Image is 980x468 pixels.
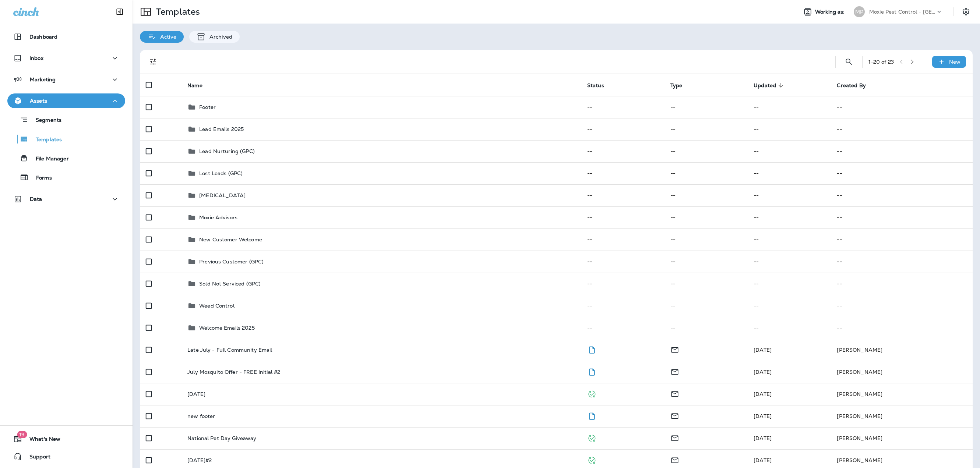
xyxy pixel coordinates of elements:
[831,427,973,449] td: [PERSON_NAME]
[949,59,960,65] p: New
[581,162,665,184] td: --
[748,206,831,228] td: --
[754,391,772,397] span: Taylor K
[7,432,125,446] button: 19What's New
[187,347,272,353] p: Late July - Full Community Email
[109,4,130,19] button: Collapse Sidebar
[665,251,748,273] td: --
[581,118,665,140] td: --
[815,9,846,15] span: Working as:
[754,82,776,89] span: Updated
[581,273,665,295] td: --
[199,192,246,198] p: [MEDICAL_DATA]
[22,436,60,445] span: What's New
[7,150,125,166] button: File Manager
[748,251,831,273] td: --
[581,228,665,251] td: --
[30,77,56,82] p: Marketing
[146,54,161,69] button: Filters
[665,206,748,228] td: --
[665,184,748,206] td: --
[831,339,973,361] td: [PERSON_NAME]
[28,156,69,163] p: File Manager
[187,82,202,89] span: Name
[665,228,748,251] td: --
[587,412,596,419] span: Draft
[199,325,255,331] p: Welcome Emails 2025
[187,457,212,463] p: [DATE]#2
[831,206,973,228] td: --
[199,303,235,309] p: Weed Control
[30,196,42,202] p: Data
[754,369,772,375] span: Taylor K
[665,273,748,295] td: --
[748,140,831,162] td: --
[831,405,973,427] td: [PERSON_NAME]
[754,413,772,419] span: Taylor K
[831,383,973,405] td: [PERSON_NAME]
[837,82,866,89] span: Created By
[831,317,973,339] td: --
[7,51,125,65] button: Inbox
[199,259,264,265] p: Previous Customer (GPC)
[670,82,683,89] span: Type
[7,29,125,44] button: Dashboard
[7,131,125,147] button: Templates
[665,317,748,339] td: --
[29,55,43,61] p: Inbox
[831,273,973,295] td: --
[199,104,216,110] p: Footer
[748,184,831,206] td: --
[670,456,679,463] span: Email
[831,184,973,206] td: --
[187,82,212,89] span: Name
[28,136,62,143] p: Templates
[587,456,596,463] span: Published
[670,82,692,89] span: Type
[28,117,61,124] p: Segments
[581,184,665,206] td: --
[29,34,57,40] p: Dashboard
[831,295,973,317] td: --
[869,9,935,15] p: Moxie Pest Control - [GEOGRAPHIC_DATA]
[748,162,831,184] td: --
[868,59,894,65] div: 1 - 20 of 23
[748,317,831,339] td: --
[854,6,865,17] div: MP
[587,82,614,89] span: Status
[7,192,125,206] button: Data
[754,457,772,464] span: Taylor K
[665,295,748,317] td: --
[959,5,973,18] button: Settings
[754,435,772,442] span: Taylor K
[831,251,973,273] td: --
[831,118,973,140] td: --
[581,140,665,162] td: --
[587,346,596,352] span: Draft
[670,346,679,352] span: Email
[7,72,125,87] button: Marketing
[754,82,786,89] span: Updated
[581,317,665,339] td: --
[670,390,679,397] span: Email
[665,162,748,184] td: --
[831,140,973,162] td: --
[199,148,255,154] p: Lead Nurturing (GPC)
[22,454,50,462] span: Support
[587,434,596,441] span: Published
[831,162,973,184] td: --
[665,140,748,162] td: --
[748,273,831,295] td: --
[831,96,973,118] td: --
[153,6,200,17] p: Templates
[842,54,856,69] button: Search Templates
[156,34,176,40] p: Active
[587,368,596,375] span: Draft
[581,295,665,317] td: --
[199,214,237,220] p: Moxie Advisors
[7,449,125,464] button: Support
[581,251,665,273] td: --
[199,237,262,242] p: New Customer Welcome
[7,170,125,185] button: Forms
[670,412,679,419] span: Email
